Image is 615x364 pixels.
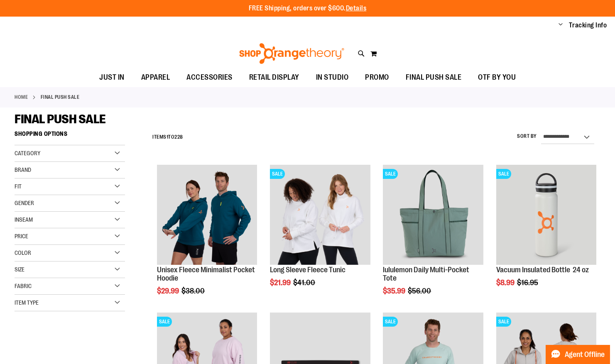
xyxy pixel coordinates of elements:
[357,68,397,87] a: PROMO
[408,287,432,295] span: $56.00
[470,68,524,87] a: OTF BY YOU
[270,169,285,179] span: SALE
[383,165,483,265] img: lululemon Daily Multi-Pocket Tote
[379,161,487,316] div: product
[15,249,31,256] span: Color
[365,68,389,87] span: PROMO
[15,93,28,101] a: Home
[383,266,469,282] a: lululemon Daily Multi-Pocket Tote
[496,278,516,287] span: $8.99
[15,283,32,289] span: Fabric
[546,345,610,364] button: Agent Offline
[15,216,33,223] span: Inseam
[559,21,563,29] button: Account menu
[496,317,511,327] span: SALE
[383,165,483,266] a: lululemon Daily Multi-Pocket ToteSALE
[15,299,39,306] span: Item Type
[346,5,367,12] a: Details
[397,68,470,87] a: FINAL PUSH SALE
[15,166,31,173] span: Brand
[496,266,589,274] a: Vacuum Insulated Bottle 24 oz
[133,68,179,87] a: APPAREL
[249,68,299,87] span: RETAIL DISPLAY
[157,165,257,266] a: Unisex Fleece Minimalist Pocket Hoodie
[249,4,367,13] p: FREE Shipping, orders over $600.
[517,133,537,140] label: Sort By
[15,112,106,126] span: FINAL PUSH SALE
[157,317,172,327] span: SALE
[152,131,183,144] h2: Items to
[157,287,180,295] span: $29.99
[517,278,539,287] span: $16.95
[15,127,125,145] strong: Shopping Options
[270,278,292,287] span: $21.99
[167,134,169,140] span: 1
[496,165,596,266] a: Vacuum Insulated Bottle 24 ozSALE
[270,165,370,265] img: Product image for Fleece Long Sleeve
[15,183,22,190] span: Fit
[238,43,345,64] img: Shop Orangetheory
[293,278,316,287] span: $41.00
[383,169,398,179] span: SALE
[178,68,241,87] a: ACCESSORIES
[241,68,308,87] a: RETAIL DISPLAY
[565,351,605,359] span: Agent Offline
[15,266,25,273] span: Size
[496,169,511,179] span: SALE
[157,266,255,282] a: Unisex Fleece Minimalist Pocket Hoodie
[41,93,80,101] strong: FINAL PUSH SALE
[91,68,133,87] a: JUST IN
[174,134,183,140] span: 228
[308,68,357,87] a: IN STUDIO
[181,287,206,295] span: $38.00
[186,68,233,87] span: ACCESSORIES
[99,68,125,87] span: JUST IN
[15,233,28,239] span: Price
[270,266,345,274] a: Long Sleeve Fleece Tunic
[15,200,34,206] span: Gender
[492,161,600,308] div: product
[141,68,170,87] span: APPAREL
[157,165,257,265] img: Unisex Fleece Minimalist Pocket Hoodie
[569,21,607,30] a: Tracking Info
[383,287,407,295] span: $35.99
[316,68,349,87] span: IN STUDIO
[383,317,398,327] span: SALE
[496,165,596,265] img: Vacuum Insulated Bottle 24 oz
[15,150,40,156] span: Category
[153,161,261,316] div: product
[406,68,462,87] span: FINAL PUSH SALE
[270,165,370,266] a: Product image for Fleece Long SleeveSALE
[478,68,516,87] span: OTF BY YOU
[266,161,374,308] div: product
